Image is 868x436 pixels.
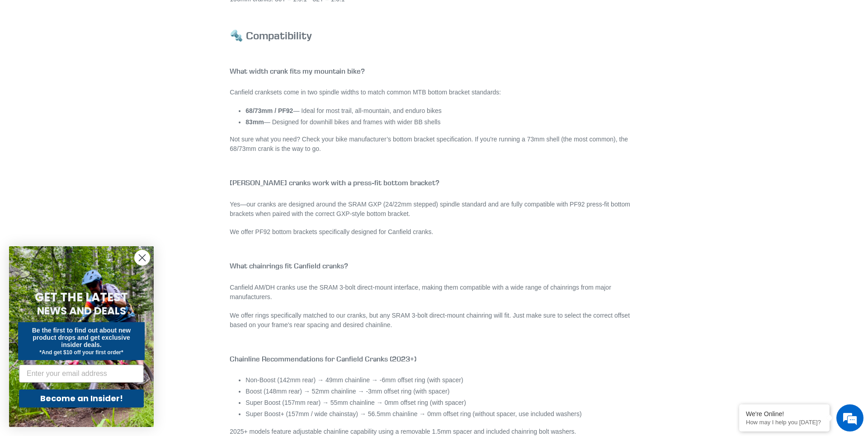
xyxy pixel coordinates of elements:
[230,200,638,219] p: Yes—our cranks are designed around the SRAM GXP (24/22mm stepped) spindle standard and are fully ...
[245,106,638,116] li: — Ideal for most trail, all-mountain, and enduro bikes
[230,262,638,270] h4: What chainrings fit Canfield cranks?
[245,118,264,126] strong: 83mm
[230,227,638,237] p: We offer PF92 bottom brackets specifically designed for Canfield cranks.
[5,247,172,278] textarea: Type your message and hit 'Enter'
[230,29,638,42] h3: 🔩 Compatibility
[746,410,823,417] div: We're Online!
[39,349,123,356] span: *And get $10 off your first order*
[19,389,144,408] button: Become an Insider!
[245,387,638,396] li: Boost (148mm rear) → 52mm chainline → -3mm offset ring (with spacer)
[230,283,638,302] p: Canfield AM/DH cranks use the SRAM 3-bolt direct-mount interface, making them compatible with a w...
[245,409,638,419] li: Super Boost+ (157mm / wide chainstay) → 56.5mm chainline → 0mm offset ring (without spacer, use i...
[230,135,638,154] p: Not sure what you need? Check your bike manufacturer’s bottom bracket specification. If you're ru...
[29,45,52,68] img: d_696896380_company_1647369064580_696896380
[245,398,638,408] li: Super Boost (157mm rear) → 55mm chainline → 0mm offset ring (with spacer)
[245,107,293,114] strong: 68/73mm / PF92
[10,50,24,63] div: Navigation go back
[19,365,144,383] input: Enter your email address
[746,419,823,426] p: How may I help you today?
[230,67,638,75] h4: What width crank fits my mountain bike?
[37,304,126,318] span: NEWS AND DEALS
[230,178,638,187] h4: [PERSON_NAME] cranks work with a press-fit bottom bracket?
[61,51,165,62] div: Chat with us now
[230,355,638,363] h4: Chainline Recommendations for Canfield Cranks (2023+)
[148,5,170,26] div: Minimize live chat window
[35,289,128,305] span: GET THE LATEST
[230,311,638,330] p: We offer rings specifically matched to our cranks, but any SRAM 3-bolt direct-mount chainring wil...
[245,375,638,385] li: Non-Boost (142mm rear) → 49mm chainline → -6mm offset ring (with spacer)
[134,250,150,266] button: Close dialog
[32,327,131,348] span: Be the first to find out about new product drops and get exclusive insider deals.
[230,88,638,97] p: Canfield cranksets come in two spindle widths to match common MTB bottom bracket standards:
[52,114,125,205] span: We're online!
[245,117,638,127] li: — Designed for downhill bikes and frames with wider BB shells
